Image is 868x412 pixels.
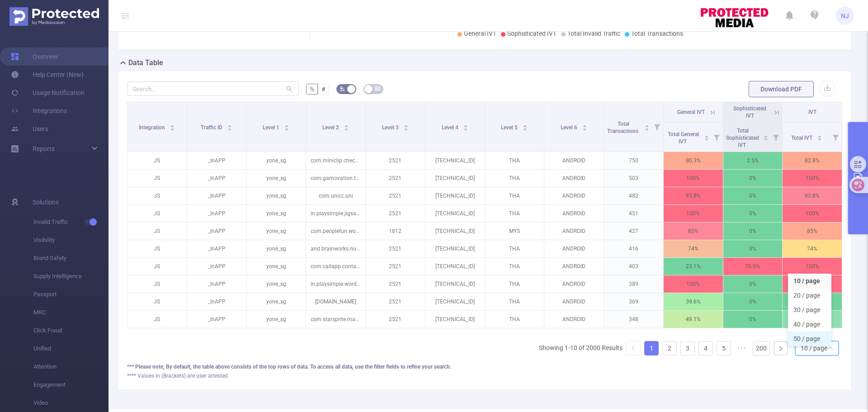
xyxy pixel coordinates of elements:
[247,240,306,257] p: yone_sg
[11,84,85,102] a: Usage Notification
[788,317,831,331] li: 40 / page
[723,170,783,187] p: 0%
[170,127,175,130] i: icon: caret-down
[139,124,166,131] span: Integration
[523,127,528,130] i: icon: caret-down
[662,341,677,355] li: 2
[485,240,544,257] p: THA
[127,152,187,169] p: JS
[544,170,604,187] p: ANDROID
[463,123,468,129] div: Sort
[791,135,814,141] span: Total IVT
[187,275,246,293] p: _InAPP
[33,340,108,358] span: Unified
[723,293,783,310] p: 0%
[127,293,187,310] p: JS
[187,152,246,169] p: _InAPP
[425,311,485,328] p: [TECHNICAL_ID]
[817,134,822,139] div: Sort
[366,170,425,187] p: 2521
[33,193,59,211] span: Solutions
[306,275,365,293] p: in.playsimple.wordsearch
[769,123,782,152] i: Filter menu
[485,223,544,240] p: MYS
[783,170,842,187] p: 100%
[664,187,723,204] p: 93.8%
[753,341,769,355] a: 200
[366,223,425,240] p: 1812
[485,152,544,169] p: THA
[425,293,485,310] p: [TECHNICAL_ID]
[247,187,306,204] p: yone_sg
[127,223,187,240] p: JS
[33,267,108,285] span: Supply Intelligence
[801,341,827,355] div: 10 / page
[127,170,187,187] p: JS
[788,303,831,317] li: 30 / page
[808,109,816,115] span: IVT
[783,293,842,310] p: 39.6%
[9,7,99,26] img: Protected Media
[306,170,365,187] p: com.gamovation.triplemahjong
[284,123,289,126] i: icon: caret-up
[366,258,425,275] p: 2521
[127,205,187,222] p: JS
[425,170,485,187] p: [TECHNICAL_ID]
[247,258,306,275] p: yone_sg
[723,223,783,240] p: 0%
[544,223,604,240] p: ANDROID
[33,140,55,158] a: Reports
[582,127,587,130] i: icon: caret-down
[604,223,663,240] p: 427
[783,240,842,257] p: 74%
[783,258,842,275] p: 100%
[425,275,485,293] p: [TECHNICAL_ID]
[604,152,663,169] p: 750
[723,240,783,257] p: 0%
[425,258,485,275] p: [TECHNICAL_ID]
[187,223,246,240] p: _InAPP
[582,123,587,126] i: icon: caret-up
[774,341,788,355] li: Next Page
[723,205,783,222] p: 0%
[604,205,663,222] p: 451
[11,47,58,66] a: Overview
[128,57,163,68] h2: Data Table
[127,363,842,371] div: *** Please note, By default, the table above consists of the top rows of data. To access all data...
[310,85,314,93] span: %
[783,311,842,328] p: 49.1%
[788,331,831,346] li: 50 / page
[425,152,485,169] p: [TECHNICAL_ID]
[127,240,187,257] p: JS
[425,187,485,204] p: [TECHNICAL_ID]
[33,213,108,231] span: Invalid Traffic
[664,258,723,275] p: 23.1%
[375,86,380,91] i: icon: table
[442,124,460,131] span: Level 4
[247,275,306,293] p: yone_sg
[382,124,400,131] span: Level 3
[33,145,55,152] span: Reports
[33,376,108,394] span: Engagement
[247,311,306,328] p: yone_sg
[306,187,365,204] p: com.unicc.uni
[668,131,699,145] span: Total General IVT
[644,341,659,355] li: 1
[344,123,349,126] i: icon: caret-up
[539,341,623,355] li: Showing 1-10 of 2000 Results
[127,275,187,293] p: JS
[704,134,709,139] div: Sort
[306,152,365,169] p: com.miniclip.checkers
[817,134,822,137] i: icon: caret-up
[127,81,299,96] input: Search...
[704,134,709,137] i: icon: caret-up
[664,223,723,240] p: 85%
[366,240,425,257] p: 2521
[544,293,604,310] p: ANDROID
[263,124,281,131] span: Level 1
[699,341,712,355] a: 4
[403,123,409,129] div: Sort
[723,258,783,275] p: 76.9%
[485,293,544,310] p: THA
[306,240,365,257] p: and.brainworks.nummatch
